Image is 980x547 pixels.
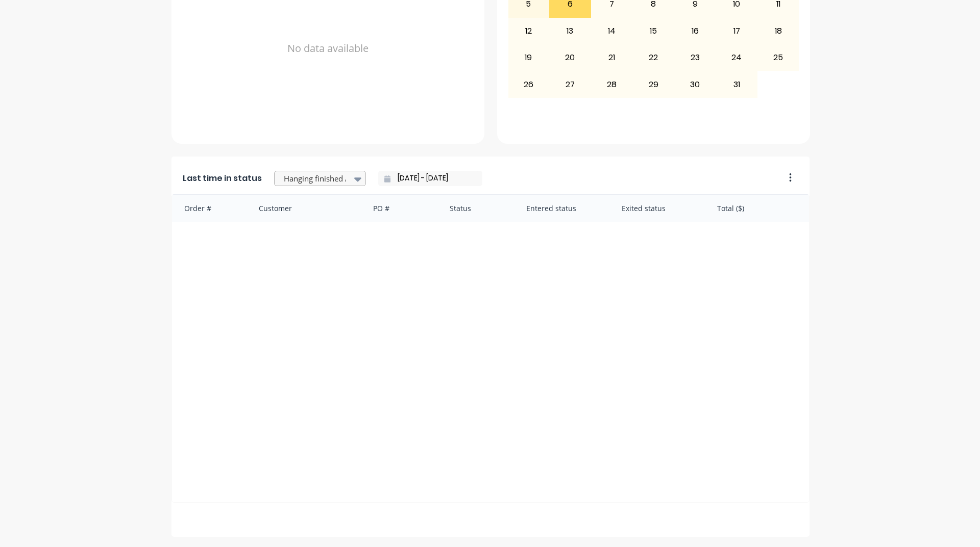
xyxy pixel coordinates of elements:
[516,195,611,222] div: Entered status
[508,18,549,44] div: 12
[550,45,591,70] div: 20
[550,71,591,97] div: 27
[758,45,799,70] div: 25
[716,45,757,70] div: 24
[249,195,363,222] div: Customer
[633,18,674,44] div: 15
[592,18,632,44] div: 14
[183,172,262,185] span: Last time in status
[363,195,439,222] div: PO #
[439,195,516,222] div: Status
[611,195,707,222] div: Exited status
[716,71,757,97] div: 31
[508,71,549,97] div: 26
[675,71,716,97] div: 30
[592,71,632,97] div: 28
[675,45,716,70] div: 23
[675,18,716,44] div: 16
[633,71,674,97] div: 29
[550,18,591,44] div: 13
[172,195,249,222] div: Order #
[633,45,674,70] div: 22
[758,18,799,44] div: 18
[508,45,549,70] div: 19
[592,45,632,70] div: 21
[716,18,757,44] div: 17
[707,195,809,222] div: Total ($)
[390,171,478,186] input: Filter by date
